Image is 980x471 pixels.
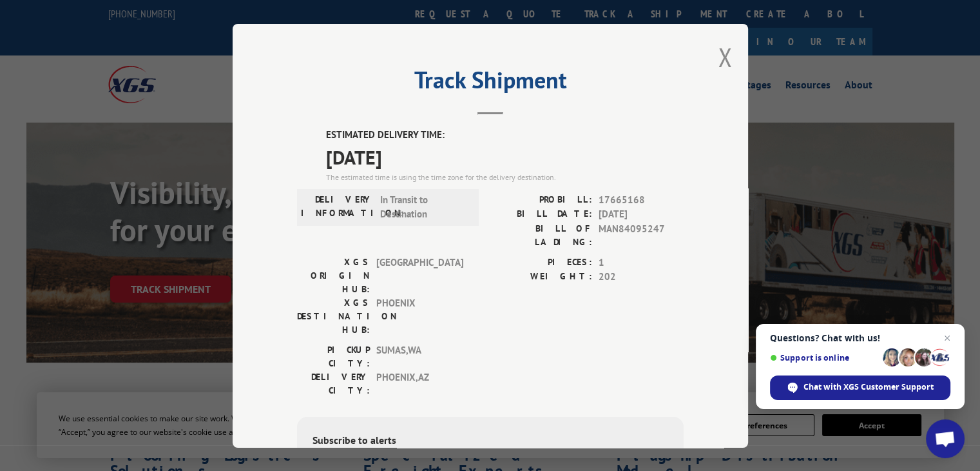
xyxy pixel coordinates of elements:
[312,432,668,450] div: Subscribe to alerts
[380,192,467,221] span: In Transit to Destination
[326,171,684,183] div: The estimated time is using the time zone for the delivery destination.
[770,333,950,343] span: Questions? Chat with us!
[376,296,463,336] span: PHOENIX
[599,207,684,222] span: [DATE]
[490,255,592,270] label: PIECES:
[718,40,732,74] button: Close modal
[297,370,370,397] label: DELIVERY CITY:
[599,192,684,207] span: 17665168
[376,255,463,296] span: [GEOGRAPHIC_DATA]
[490,192,592,207] label: PROBILL:
[490,270,592,285] label: WEIGHT:
[599,221,684,248] span: MAN84095247
[490,221,592,248] label: BILL OF LADING:
[599,270,684,285] span: 202
[803,381,934,393] span: Chat with XGS Customer Support
[599,255,684,270] span: 1
[490,207,592,222] label: BILL DATE:
[301,192,374,221] label: DELIVERY INFORMATION:
[297,296,370,336] label: XGS DESTINATION HUB:
[326,142,684,171] span: [DATE]
[297,255,370,296] label: XGS ORIGIN HUB:
[376,370,463,397] span: PHOENIX , AZ
[770,376,950,400] div: Chat with XGS Customer Support
[326,128,684,143] label: ESTIMATED DELIVERY TIME:
[376,343,463,370] span: SUMAS , WA
[297,71,684,95] h2: Track Shipment
[939,330,955,346] span: Close chat
[926,419,965,458] div: Open chat
[297,343,370,370] label: PICKUP CITY:
[770,353,878,363] span: Support is online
